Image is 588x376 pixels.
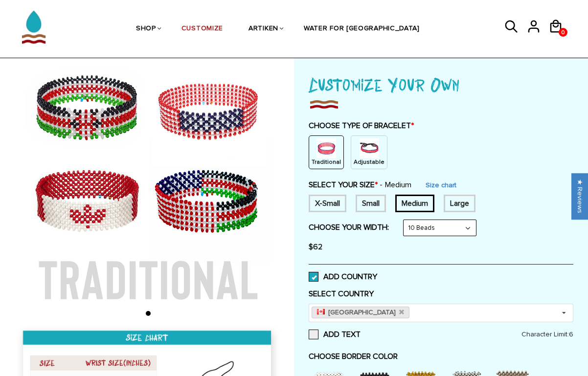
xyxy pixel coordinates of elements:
[356,195,386,212] div: 7 inches
[304,4,420,54] a: WATER FOR [GEOGRAPHIC_DATA]
[380,180,411,190] span: Medium
[136,4,156,54] a: SHOP
[395,195,434,212] div: 7.5 inches
[309,71,573,97] h1: Customize Your Own
[309,272,377,282] label: ADD COUNTRY
[309,222,389,232] label: CHOOSE YOUR WIDTH:
[309,330,573,339] label: ADD TEXT
[521,330,573,339] span: Character Limit:
[351,135,387,169] div: String
[354,158,384,166] p: Adjustable
[312,158,341,166] p: Traditional
[309,135,344,169] div: Non String
[309,242,322,252] span: $62
[360,138,379,158] img: string.PNG
[569,330,573,338] span: 6
[309,180,411,190] label: SELECT YOUR SIZE
[146,311,151,316] li: Page dot 1
[309,352,573,361] label: CHOOSE BORDER COLOR
[309,289,573,299] label: SELECT COUNTRY
[571,173,588,220] div: Click to open Judge.me floating reviews tab
[181,4,223,54] a: CUSTOMIZE
[309,121,573,131] label: CHOOSE TYPE OF BRACELET
[309,97,339,111] img: imgboder_100x.png
[15,51,282,318] img: Traditional_2048x2048.jpg
[309,195,346,212] div: 6 inches
[444,195,475,212] div: 8 inches
[426,181,456,189] a: Size chart
[317,138,336,158] img: non-string.png
[559,26,567,39] span: 0
[559,28,567,37] a: 0
[249,4,278,54] a: ARTIKEN
[312,307,409,318] a: [GEOGRAPHIC_DATA]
